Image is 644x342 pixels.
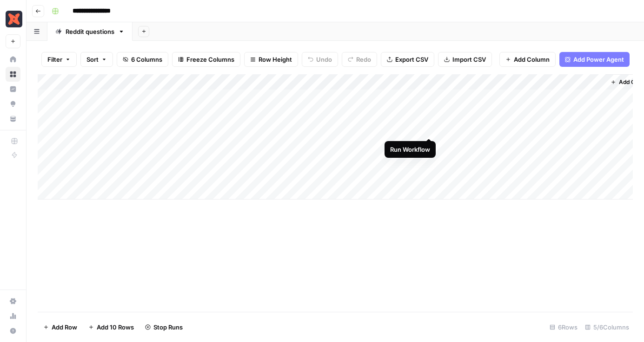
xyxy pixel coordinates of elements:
[356,55,371,64] span: Redo
[581,320,633,335] div: 5/6 Columns
[6,82,20,97] a: Insights
[559,52,630,67] button: Add Power Agent
[390,145,430,154] div: Run Workflow
[6,309,20,323] a: Usage
[6,7,20,31] button: Workspace: Marketing - dbt Labs
[139,320,188,335] button: Stop Runs
[573,55,624,64] span: Add Power Agent
[6,323,20,338] button: Help + Support
[117,52,168,67] button: 6 Columns
[6,11,22,27] img: Marketing - dbt Labs Logo
[186,55,234,64] span: Freeze Columns
[6,67,20,82] a: Browse
[342,52,377,67] button: Redo
[41,52,77,67] button: Filter
[131,55,162,64] span: 6 Columns
[97,323,134,332] span: Add 10 Rows
[38,320,83,335] button: Add Row
[6,294,20,309] a: Settings
[6,111,20,126] a: Your Data
[514,55,550,64] span: Add Column
[6,52,20,67] a: Home
[302,52,338,67] button: Undo
[66,27,114,36] div: Reddit questions
[259,55,292,64] span: Row Height
[6,97,20,111] a: Opportunities
[47,55,62,64] span: Filter
[438,52,492,67] button: Import CSV
[52,323,77,332] span: Add Row
[80,52,113,67] button: Sort
[316,55,332,64] span: Undo
[244,52,298,67] button: Row Height
[395,55,428,64] span: Export CSV
[172,52,240,67] button: Freeze Columns
[153,323,183,332] span: Stop Runs
[499,52,556,67] button: Add Column
[452,55,486,64] span: Import CSV
[83,320,139,335] button: Add 10 Rows
[86,55,99,64] span: Sort
[47,22,133,41] a: Reddit questions
[546,320,581,335] div: 6 Rows
[381,52,434,67] button: Export CSV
